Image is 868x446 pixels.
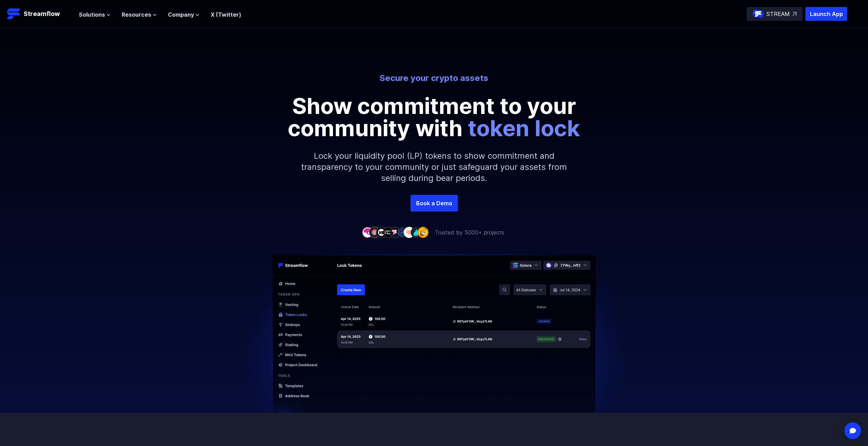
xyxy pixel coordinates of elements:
div: Open Intercom Messenger [844,422,861,439]
span: Solutions [79,10,105,19]
img: Streamflow Logo [7,7,21,21]
p: Lock your liquidity pool (LP) tokens to show commitment and transparency to your community or jus... [285,139,584,195]
p: Streamflow [24,9,60,19]
a: Streamflow [7,7,72,21]
button: Company [168,10,200,19]
button: Launch App [805,7,847,21]
a: STREAM [747,7,803,21]
button: Solutions [79,10,111,19]
img: company-5 [390,227,401,238]
img: streamflow-logo-circle.png [753,8,764,19]
p: Secure your crypto assets [242,73,627,84]
button: Resources [122,10,157,19]
img: company-6 [397,227,408,238]
p: Trusted by 5000+ projects [435,228,504,237]
img: company-3 [376,227,387,238]
img: company-1 [362,227,373,238]
span: Resources [122,10,151,19]
img: Hero Image [236,254,632,430]
img: company-7 [404,227,415,238]
img: company-4 [383,227,394,238]
span: token lock [468,115,580,141]
p: STREAM [766,10,790,18]
img: company-9 [417,227,429,238]
img: company-8 [411,227,422,238]
p: Show commitment to your community with [278,95,591,139]
a: X (Twitter) [211,11,241,18]
span: Company [168,10,194,19]
img: company-2 [369,227,380,238]
img: top-right-arrow.svg [793,12,797,16]
a: Book a Demo [411,195,458,212]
